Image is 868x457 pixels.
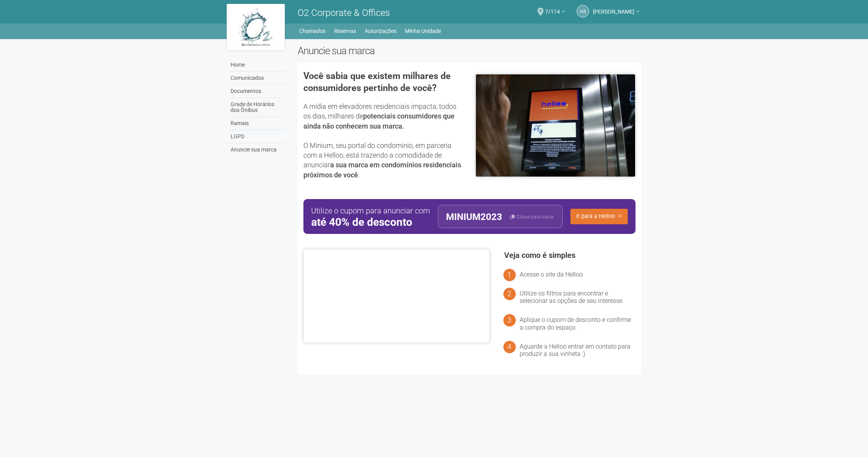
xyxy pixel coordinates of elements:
[475,74,635,177] img: helloo-1.jpeg
[298,7,390,18] span: O2 Corporate & Offices
[299,26,325,36] a: Chamados
[311,216,430,228] strong: até 40% de desconto
[229,130,286,143] a: LGPD
[593,10,639,16] a: [PERSON_NAME]
[227,4,285,50] img: logo.jpg
[365,26,396,36] a: Autorizações
[520,290,635,304] li: Utilize os filtros para encontrar e selecionar as opções de seu interesse.
[545,10,565,16] a: 7/114
[298,45,641,57] h2: Anuncie sua marca
[545,1,560,15] span: 7/114
[229,72,286,85] a: Comunicados
[311,205,430,228] div: Utilize o cupom para anunciar com
[303,161,461,179] strong: a sua marca em condomínios residenciais próximos de você
[303,112,455,130] strong: potenciais consumidores que ainda não conhecem sua marca.
[303,70,463,94] h3: Você sabia que existem milhares de consumidores pertinho de você?
[446,205,502,228] div: MINIUM2023
[504,251,635,259] h3: Veja como é simples
[334,26,356,36] a: Reservas
[520,316,635,331] li: Aplique o cupom de desconto e confirme a compra do espaço.
[520,271,635,278] li: Acesse o site da Helloo
[229,58,286,72] a: Home
[593,1,634,15] span: Helen Soares de Almeida
[510,205,554,228] button: Clique para copiar
[229,117,286,130] a: Ramais
[229,85,286,98] a: Documentos
[577,5,589,17] a: HS
[303,101,463,180] p: A mídia em elevadores residenciais impacta, todos os dias, milhares de O Minium, seu portal do co...
[520,343,635,357] li: Aguarde a Helloo entrar em contato para produzir a sua vinheta :)
[570,209,628,224] a: Ir para a Helloo
[229,98,286,117] a: Grade de Horários dos Ônibus
[405,26,441,36] a: Minha Unidade
[229,143,286,156] a: Anuncie sua marca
